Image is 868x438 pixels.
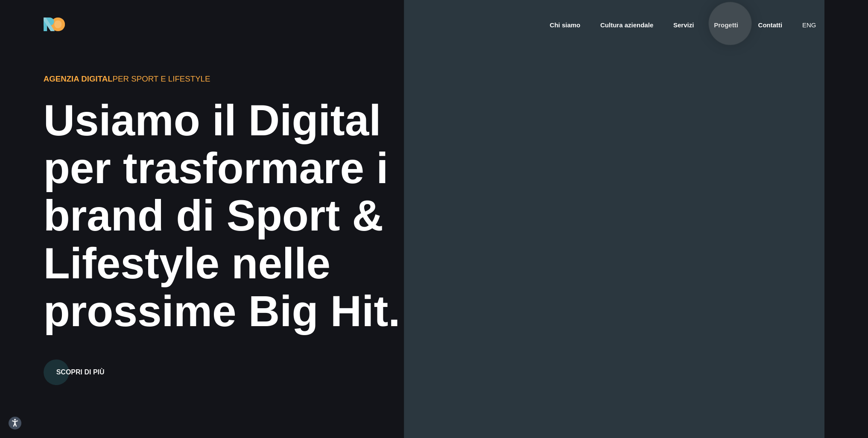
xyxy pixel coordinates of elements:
a: Servizi [672,20,695,30]
a: Contatti [757,20,783,30]
span: Agenzia Digital [44,74,113,83]
a: Chi siamo [549,20,581,30]
a: Cultura aziendale [599,20,654,30]
a: Scopri di più [44,347,117,385]
div: Usiamo il Digital [44,97,475,145]
button: Scopri di più [44,359,117,385]
a: eng [801,20,817,30]
div: brand di Sport & [44,192,475,240]
div: per trasformare i [44,145,475,193]
div: per Sport e Lifestyle [44,73,369,85]
a: Progetti [713,20,739,30]
div: Lifestyle nelle [44,240,475,288]
img: Ride On Agency Logo [44,18,65,31]
div: prossime Big Hit. [44,288,475,336]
